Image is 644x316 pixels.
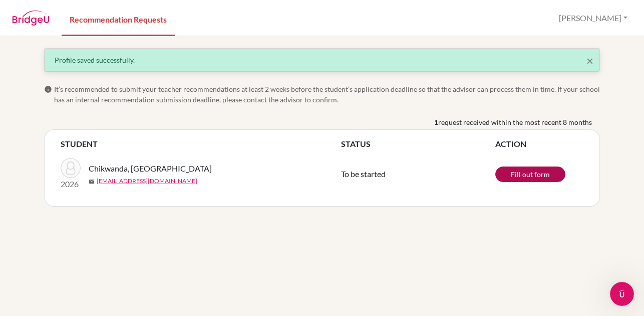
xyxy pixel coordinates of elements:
[97,177,197,186] a: [EMAIL_ADDRESS][DOMAIN_NAME]
[61,138,341,150] th: STUDENT
[12,11,50,26] img: BridgeU logo
[54,84,600,105] span: It’s recommended to submit your teacher recommendations at least 2 weeks before the student’s app...
[586,55,593,67] button: Close
[61,178,81,190] p: 2026
[434,117,438,127] b: 1
[586,53,593,68] span: ×
[341,138,495,150] th: STATUS
[62,2,175,36] a: Recommendation Requests
[341,169,386,179] span: To be started
[438,117,592,127] span: request received within the most recent 8 months
[495,138,583,150] th: ACTION
[44,85,52,93] span: info
[55,55,589,65] div: Profile saved successfully.
[495,167,565,182] a: Fill out form
[554,9,632,28] button: [PERSON_NAME]
[61,158,81,178] img: Chikwanda, Mubanga
[610,282,634,306] iframe: Intercom live chat
[89,163,212,175] span: Chikwanda, [GEOGRAPHIC_DATA]
[89,179,95,185] span: mail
